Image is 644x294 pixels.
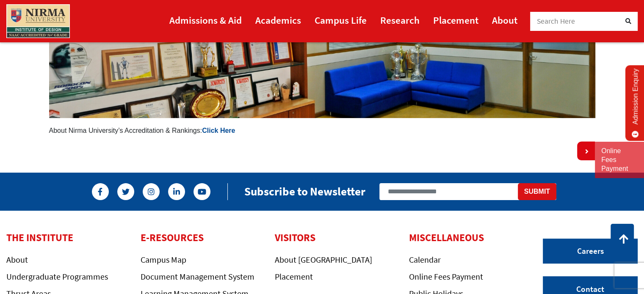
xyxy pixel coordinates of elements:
a: Placement [433,11,478,30]
a: Research [380,11,420,30]
a: Admissions & Aid [169,11,242,30]
a: About [GEOGRAPHIC_DATA] [275,254,372,265]
a: Click Here [202,127,235,134]
a: Placement [275,271,313,282]
a: About [6,254,28,265]
a: Online Fees Payment [409,271,483,282]
a: About [492,11,517,30]
img: main_logo [6,4,70,38]
a: Campus Map [141,254,186,265]
a: Undergraduate Programmes [6,271,108,282]
a: Online Fees Payment [601,147,638,173]
h2: Subscribe to Newsletter [244,184,365,198]
a: Careers [543,239,638,264]
span: Search Here [537,16,575,26]
button: Submit [518,183,556,200]
a: Academics [255,11,301,30]
a: Calendar [409,254,441,265]
a: Document Management System [141,271,254,282]
a: Campus Life [315,11,367,30]
p: About Nirma University’s Accreditation & Rankings: [49,125,595,136]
